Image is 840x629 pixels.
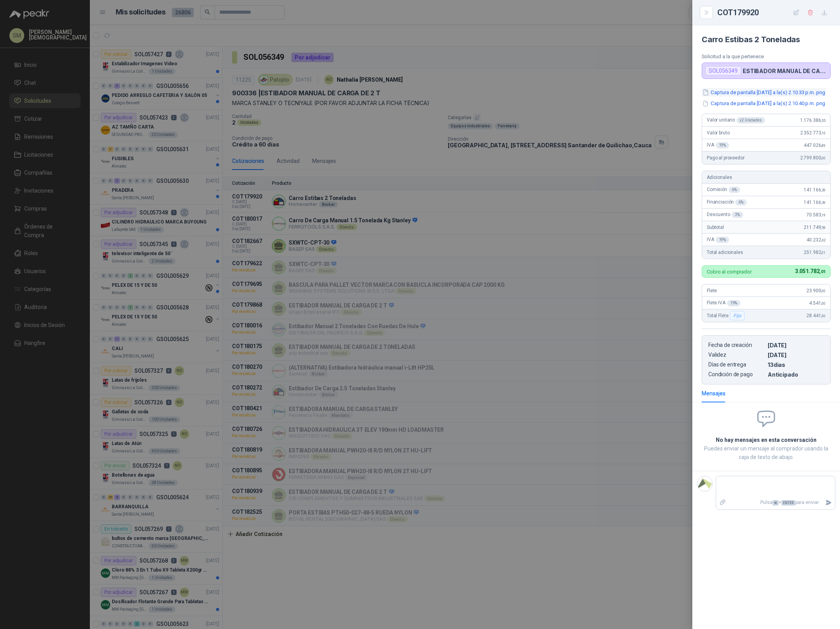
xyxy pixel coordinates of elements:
div: Total adicionales [702,246,830,259]
span: ,00 [821,289,826,293]
span: ,42 [821,238,826,242]
span: 40.232 [806,237,826,243]
span: Comisión [707,187,740,193]
span: 2.352.773 [800,130,826,136]
p: [DATE] [768,352,824,358]
p: ESTIBADOR MANUAL DE CARGA DE 2 T [743,68,827,74]
span: ,00 [821,314,826,318]
span: Flete IVA [707,300,740,306]
span: Valor unitario [707,117,765,123]
span: ,39 [821,188,826,192]
span: ⌘ [772,500,779,506]
button: Enviar [822,496,835,509]
span: ,10 [821,131,826,135]
span: ,01 [819,269,826,274]
span: ,59 [821,225,826,230]
span: ,55 [821,118,826,123]
span: ,89 [821,143,826,148]
p: Condición de pago [708,371,765,378]
button: Captura de pantalla [DATE] a la(s) 2.10.33 p.m..png [702,88,826,96]
span: ENTER [781,500,795,506]
span: Flete [707,288,717,293]
span: 1.176.386 [800,118,826,123]
span: IVA [707,237,729,243]
p: Puedes enviar un mensaje al comprador usando la caja de texto de abajo. [702,444,831,461]
span: 141.166 [804,200,826,205]
p: [DATE] [768,342,824,348]
div: Adicionales [702,171,830,184]
p: Fecha de creación [708,342,765,348]
span: ,01 [821,250,826,255]
div: 19 % [716,142,729,148]
h2: No hay mensajes en esta conversación [702,436,831,444]
span: 70.583 [806,212,826,218]
p: Solicitud a la que pertenece [702,54,831,59]
span: Descuento [707,212,743,218]
span: ,00 [821,156,826,160]
div: SOL056349 [705,66,741,75]
div: 3 % [732,212,743,218]
span: 23.900 [806,288,826,293]
div: 19 % [727,300,741,306]
div: Mensajes [702,389,726,398]
div: 6 % [729,187,740,193]
p: 13 dias [768,361,824,368]
span: 2.799.800 [800,155,826,161]
p: Días de entrega [708,361,765,368]
span: 4.541 [809,300,826,306]
div: Fijo [730,311,744,320]
label: Adjuntar archivos [716,496,729,509]
p: Pulsa + para enviar [729,496,822,509]
span: Subtotal [707,225,724,230]
span: 3.051.782 [795,268,826,274]
div: x 2 Unidades [736,117,765,123]
p: Cobro al comprador [707,269,752,274]
span: ,00 [821,301,826,306]
div: 6 % [735,199,747,205]
span: 28.441 [806,313,826,318]
div: 19 % [716,237,729,243]
span: 447.026 [804,143,826,148]
span: 251.982 [804,250,826,255]
div: COT179920 [717,6,831,19]
span: Valor bruto [707,130,729,136]
span: Total Flete [707,311,746,320]
span: 141.166 [804,187,826,193]
span: 211.749 [804,225,826,230]
img: Company Logo [697,476,712,491]
p: Anticipado [768,371,824,378]
button: Captura de pantalla [DATE] a la(s) 2.10.40 p.m..png [702,100,826,108]
h4: Carro Estibas 2 Toneladas [702,35,831,44]
span: IVA [707,142,729,148]
span: ,39 [821,200,826,205]
p: Validez [708,352,765,358]
button: Close [702,8,711,17]
span: ,19 [821,213,826,217]
span: Financiación [707,199,747,205]
span: Pago al proveedor [707,155,745,161]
